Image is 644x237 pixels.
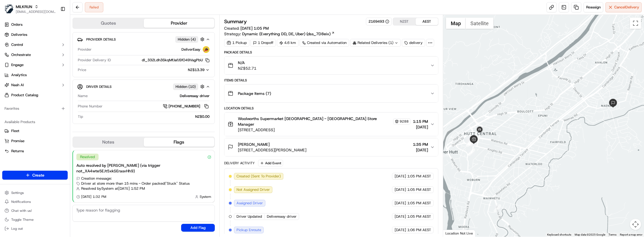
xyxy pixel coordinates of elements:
span: [DATE] [395,227,406,233]
button: Provider [144,19,215,28]
button: Quotes [73,19,144,28]
h3: Summary [224,19,247,24]
span: Phone Number [78,104,103,109]
span: Create [32,172,44,178]
button: Notes [73,138,144,147]
button: NZST [393,18,416,25]
span: [STREET_ADDRESS] [238,127,411,133]
span: Cancel Delivery [614,5,639,10]
span: Hidden ( 10 ) [176,84,196,89]
button: Add Flag [181,224,215,232]
span: Promise [11,139,24,144]
span: Map data ©2025 Google [575,233,605,236]
div: 5 [468,149,475,156]
span: Resolved by System [81,186,114,191]
button: Provider DetailsHidden (4) [77,35,210,44]
a: Open this area in Google Maps (opens a new window) [445,229,463,237]
span: [DATE] [413,124,428,130]
div: Delivery Activity [224,161,255,165]
span: [DATE] [395,174,406,179]
span: Assigned Driver [236,201,263,206]
span: [DATE] 1:32 PM [81,194,106,199]
a: Terms (opens in new tab) [609,233,616,236]
div: 2169493 [368,19,389,24]
span: Deliveries [11,32,27,37]
img: MILKRUN [4,4,13,13]
button: dl_332Ldh3SkqMfJafJSfO49VsgPbU [142,58,210,63]
button: Show street map [446,18,466,29]
button: Control [2,40,68,49]
button: AEST [416,18,438,25]
span: Created (Sent To Provider) [236,174,281,179]
span: Created: [224,25,269,31]
span: Price [78,67,86,72]
button: N/ANZ$52.71 [224,57,438,74]
span: Provider [78,47,92,52]
button: Toggle fullscreen view [630,18,641,29]
button: [EMAIL_ADDRESS][DOMAIN_NAME] [16,10,56,14]
span: 1:15 PM [413,119,428,124]
span: Woolworths Supermarket [GEOGRAPHIC_DATA] - [GEOGRAPHIC_DATA] Store Manager [238,116,392,127]
div: Location Not Live [443,230,475,237]
button: Flags [144,138,215,147]
button: NZ$13.39 [160,67,210,72]
button: Toggle Theme [2,216,68,224]
button: Promise [2,137,68,146]
span: Control [11,42,23,47]
button: Fleet [2,126,68,135]
button: Package Items (7) [224,85,438,102]
span: Orders [11,22,22,27]
a: Returns [4,149,65,154]
span: 1:06 PM AEST [407,227,431,233]
a: Dynamic (Everything DD, DE, Uber) (dss_7D8eix) [242,31,335,37]
div: 1 Pickup [224,39,249,47]
button: MILKRUN [16,4,32,10]
button: Log out [2,225,68,233]
span: 9288 [400,119,409,124]
span: Name [78,93,88,98]
button: Reassign [584,2,603,12]
span: Orchestrate [11,52,31,57]
div: Created via Automation [300,39,349,47]
button: Engage [2,60,68,69]
a: Analytics [2,71,68,79]
span: Creation message: [81,176,112,181]
span: 1:05 PM AEST [407,201,431,206]
div: 6 [468,137,475,144]
button: Notifications [2,198,68,206]
div: Related Deliveries (1) [350,39,401,47]
span: Log out [11,226,23,231]
img: Google [445,229,463,237]
span: Nash AI [11,83,24,88]
span: Analytics [11,72,27,78]
span: Provider Delivery ID [78,58,111,63]
span: Delivereasy driver [267,214,297,219]
a: Product Catalog [2,91,68,100]
div: Location Details [224,106,438,111]
span: at [DATE] 1:52 PM [115,186,145,191]
button: [PERSON_NAME][STREET_ADDRESS][PERSON_NAME]1:35 PM[DATE] [224,138,438,156]
span: 1:05 PM AEST [407,174,431,179]
span: Provider Details [86,37,116,42]
span: Driver at store more than 15 mins - Order packed | "Stuck" Status [81,181,190,186]
span: 1:05 PM AEST [407,214,431,219]
span: Driver Updated [236,214,262,219]
a: Orders [2,20,68,29]
span: Chat with us! [11,208,32,213]
button: Create [2,171,68,180]
img: delivereasy_logo.png [203,46,210,53]
button: Show satellite imagery [466,18,493,29]
div: Delivereasy driver [90,93,210,98]
a: Fleet [4,128,65,133]
span: [DATE] [395,201,406,206]
div: 1 Dropoff [251,39,276,47]
button: Settings [2,189,68,197]
div: Auto resolved by [PERSON_NAME] (via trigger not_XA4wte5EJt5xkSErasvHh9) [76,163,211,174]
button: CancelDelivery [606,2,642,12]
div: Items Details [224,78,438,83]
span: NZ$13.39 [188,67,204,72]
span: NZ$52.71 [238,65,256,71]
span: Product Catalog [11,93,38,98]
span: [PHONE_NUMBER] [169,104,200,109]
